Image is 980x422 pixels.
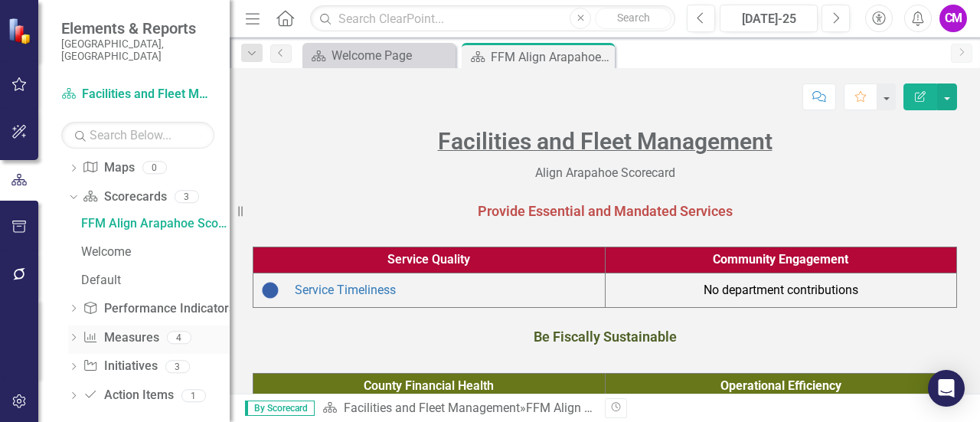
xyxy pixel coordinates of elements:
[387,252,470,267] span: Service Quality
[167,331,191,344] div: 4
[720,378,841,393] span: Operational Efficiency
[526,401,694,415] div: FFM Align Arapahoe Scorecard
[332,46,452,65] div: Welcome Page
[81,245,230,259] div: Welcome
[83,188,166,206] a: Scorecards
[713,252,848,267] span: Community Engagement
[165,360,190,373] div: 3
[306,46,452,65] a: Welcome Page
[609,282,953,299] div: No department contributions
[83,387,173,404] a: Action Items
[491,47,611,67] div: FFM Align Arapahoe Scorecard
[77,211,230,236] a: FFM Align Arapahoe Scorecard
[83,300,234,318] a: Performance Indicators
[77,240,230,264] a: Welcome
[295,283,396,297] a: Service Timeliness
[478,203,733,219] strong: Provide Essential and Mandated Services
[344,401,520,415] a: Facilities and Fleet Management
[83,159,134,177] a: Maps
[81,217,230,231] div: FFM Align Arapahoe Scorecard
[595,8,671,29] button: Search
[261,281,279,299] img: Baselining
[77,268,230,293] a: Default
[617,11,650,24] span: Search
[928,370,965,407] div: Open Intercom Messenger
[310,5,675,32] input: Search ClearPoint...
[83,329,158,347] a: Measures
[725,10,812,28] div: [DATE]-25
[83,358,157,375] a: Initiatives
[142,162,167,175] div: 0
[61,86,214,103] a: Facilities and Fleet Management
[534,329,677,345] strong: Be Fiscally Sustainable
[8,18,34,44] img: ClearPoint Strategy
[253,162,957,182] p: Align Arapahoe Scorecard
[438,128,773,155] span: Facilities and Fleet Management
[61,122,214,149] input: Search Below...
[322,400,593,417] div: »
[181,389,206,402] div: 1
[364,378,494,393] span: County Financial Health
[61,19,214,38] span: Elements & Reports
[61,38,214,63] small: [GEOGRAPHIC_DATA], [GEOGRAPHIC_DATA]
[81,273,230,287] div: Default
[939,5,967,32] button: CM
[720,5,818,32] button: [DATE]-25
[245,401,315,416] span: By Scorecard
[175,191,199,204] div: 3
